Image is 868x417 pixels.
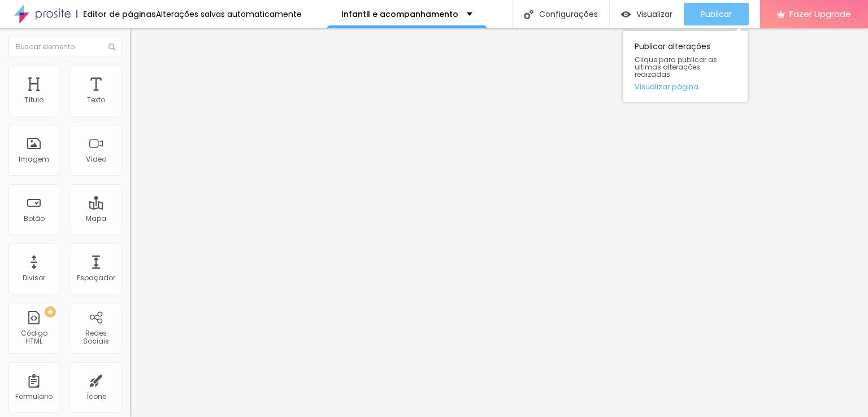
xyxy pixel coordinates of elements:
[789,9,851,19] span: Fazer Upgrade
[19,155,49,163] div: Imagem
[76,10,156,18] div: Editor de páginas
[156,10,302,18] div: Alterações salvas automaticamente
[87,96,105,104] div: Texto
[701,10,732,19] span: Publicar
[23,274,45,282] div: Divisor
[621,10,631,19] img: view-1.svg
[610,3,684,25] button: Visualizar
[684,3,749,25] button: Publicar
[24,215,45,223] div: Botão
[623,31,748,102] div: Publicar alterações
[636,10,672,19] span: Visualizar
[24,96,44,104] div: Título
[341,10,458,18] p: Infantil e acompanhamento
[77,274,115,282] div: Espaçador
[86,393,106,401] div: Ícone
[86,155,106,163] div: Vídeo
[73,329,118,346] div: Redes Sociais
[11,329,56,346] div: Código HTML
[15,393,53,401] div: Formulário
[524,10,533,19] img: Icone
[635,83,736,90] a: Visualizar página
[8,37,121,57] input: Buscar elemento
[108,44,115,50] img: Icone
[86,215,106,223] div: Mapa
[635,56,736,79] span: Clique para publicar as ultimas alterações reaizadas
